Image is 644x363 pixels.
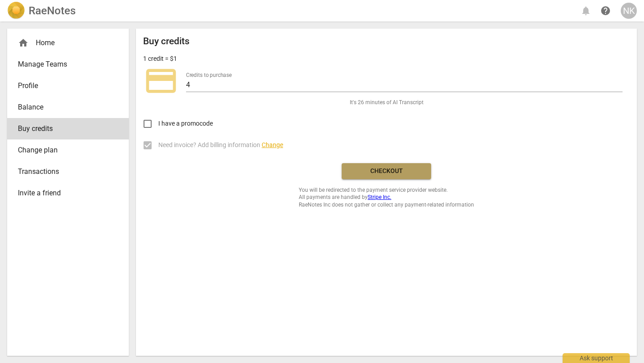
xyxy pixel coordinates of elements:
span: You will be redirected to the payment service provider website. All payments are handled by RaeNo... [299,186,474,209]
span: Balance [18,102,111,113]
span: Change plan [18,145,111,156]
span: Manage Teams [18,59,111,70]
span: Checkout [349,167,424,176]
label: Credits to purchase [186,72,232,78]
h2: RaeNotes [29,4,76,17]
span: Transactions [18,166,111,177]
span: Change [262,141,283,148]
span: help [600,5,611,16]
a: Manage Teams [7,54,129,75]
div: Home [7,32,129,54]
span: Need invoice? Add billing information [158,140,283,150]
a: Invite a friend [7,182,129,204]
div: Home [18,38,111,48]
img: Logo [7,2,25,20]
a: Change plan [7,139,129,161]
a: Buy credits [7,118,129,139]
a: Stripe Inc. [368,194,391,200]
span: It's 26 minutes of AI Transcript [350,99,424,106]
button: Checkout [342,163,431,179]
span: I have a promocode [158,119,213,128]
span: Invite a friend [18,188,111,198]
a: Balance [7,97,129,118]
a: Help [597,3,614,19]
h2: Buy credits [143,36,190,47]
button: NK [621,3,637,19]
a: LogoRaeNotes [7,2,76,20]
a: Transactions [7,161,129,182]
p: 1 credit = $1 [143,54,177,63]
span: credit_card [143,63,179,99]
a: Profile [7,75,129,97]
span: home [18,38,29,48]
span: Profile [18,80,111,91]
div: Ask support [563,353,630,363]
span: Buy credits [18,123,111,134]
